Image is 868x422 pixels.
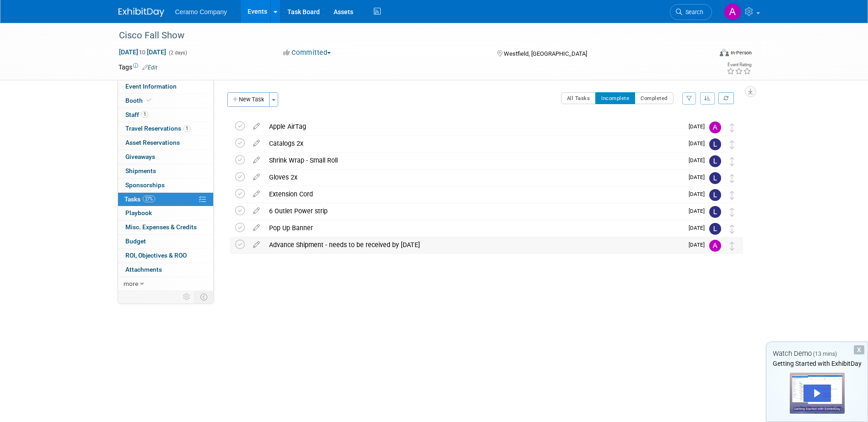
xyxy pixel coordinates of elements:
[264,169,683,185] div: Gloves 2x
[118,80,213,94] a: Event Information
[803,385,831,402] div: Play
[125,97,153,104] span: Booth
[175,8,227,16] span: Ceramo Company
[264,119,683,134] div: Apple AirTag
[118,193,213,206] a: Tasks27%
[730,225,734,233] i: Move task
[709,206,721,218] img: Lakius Mccoy
[118,263,213,277] a: Attachments
[125,125,190,132] span: Travel Reservations
[730,191,734,200] i: Move task
[718,92,734,104] a: Refresh
[682,9,703,16] span: Search
[119,63,157,72] td: Tags
[709,155,721,167] img: Lakius Mccoy
[264,220,683,236] div: Pop Up Banner
[689,123,709,130] span: [DATE]
[730,157,734,166] i: Move task
[730,140,734,149] i: Move task
[194,291,213,303] td: Toggle Event Tabs
[183,125,190,132] span: 1
[124,195,155,203] span: Tasks
[119,48,167,56] span: [DATE] [DATE]
[248,139,264,148] a: edit
[118,235,213,248] a: Budget
[504,50,587,57] span: Westfield, [GEOGRAPHIC_DATA]
[730,174,734,183] i: Move task
[709,223,721,235] img: Lakius Mccoy
[125,83,177,90] span: Event Information
[689,208,709,214] span: [DATE]
[125,209,152,216] span: Playbook
[813,351,837,357] span: (13 mins)
[561,92,596,104] button: All Tasks
[264,186,683,202] div: Extension Cord
[670,4,712,20] a: Search
[118,164,213,178] a: Shipments
[689,157,709,164] span: [DATE]
[118,206,213,220] a: Playbook
[709,138,721,150] img: Lakius Mccoy
[689,191,709,197] span: [DATE]
[689,174,709,180] span: [DATE]
[138,48,147,56] span: to
[248,156,264,164] a: edit
[141,111,148,118] span: 1
[730,208,734,216] i: Move task
[118,179,213,192] a: Sponsorships
[142,64,157,71] a: Edit
[227,92,270,107] button: New Task
[280,48,334,58] button: Committed
[125,237,146,245] span: Budget
[143,195,155,202] span: 27%
[248,173,264,181] a: edit
[119,8,164,17] img: ExhibitDay
[118,136,213,150] a: Asset Reservations
[727,63,751,67] div: Event Rating
[125,266,162,273] span: Attachments
[709,189,721,201] img: Lakius Mccoy
[854,345,864,354] div: Dismiss
[248,241,264,249] a: edit
[766,359,868,368] div: Getting Started with ExhibitDay
[658,47,752,61] div: Event Format
[595,92,635,104] button: Incomplete
[125,252,187,259] span: ROI, Objectives & ROO
[179,291,195,303] td: Personalize Event Tab Strip
[147,98,151,103] i: Booth reservation complete
[248,207,264,215] a: edit
[689,140,709,147] span: [DATE]
[709,240,721,252] img: April Rockett
[168,50,187,56] span: (2 days)
[124,280,138,287] span: more
[118,277,213,291] a: more
[118,122,213,136] a: Travel Reservations1
[766,349,868,359] div: Watch Demo
[248,224,264,232] a: edit
[116,27,698,44] div: Cisco Fall Show
[118,94,213,108] a: Booth
[720,49,729,56] img: Format-Inperson.png
[709,172,721,184] img: Lakius Mccoy
[264,136,683,151] div: Catalogs 2x
[118,221,213,234] a: Misc. Expenses & Credits
[730,242,734,250] i: Move task
[125,139,180,146] span: Asset Reservations
[730,123,734,132] i: Move task
[689,242,709,248] span: [DATE]
[724,3,741,21] img: April Rockett
[248,122,264,131] a: edit
[689,225,709,231] span: [DATE]
[118,249,213,263] a: ROI, Objectives & ROO
[125,111,148,118] span: Staff
[125,181,165,189] span: Sponsorships
[125,223,197,231] span: Misc. Expenses & Credits
[730,49,752,56] div: In-Person
[248,190,264,198] a: edit
[125,153,155,160] span: Giveaways
[264,237,683,253] div: Advance Shipment - needs to be received by [DATE]
[635,92,674,104] button: Completed
[264,153,683,168] div: Shrink Wrap - Small Roll
[264,203,683,219] div: 6 Outlet Power strip
[118,150,213,164] a: Giveaways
